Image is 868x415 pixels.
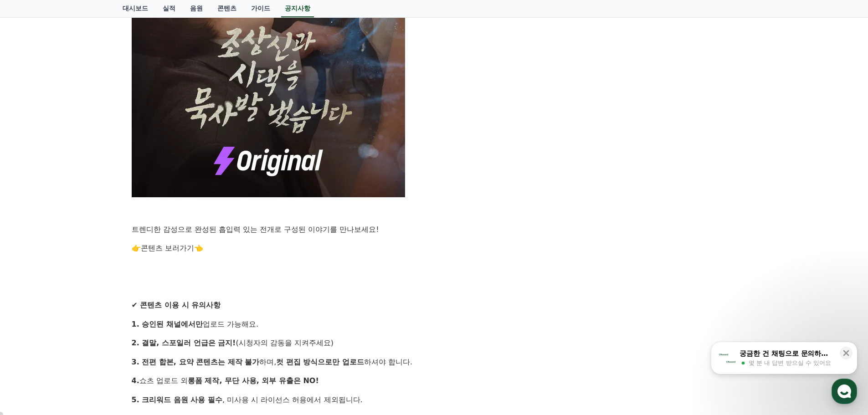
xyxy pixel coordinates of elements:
[132,242,737,254] p: 👉 👈
[141,244,194,252] a: 콘텐츠 보러가기
[132,338,236,347] strong: 2. 결말, 스포일러 언급은 금지!
[276,358,364,366] strong: 컷 편집 방식으로만 업로드
[60,289,118,312] a: 대화
[132,301,221,309] strong: ✔ 콘텐츠 이용 시 유의사항
[132,395,223,404] strong: 5. 크리워드 음원 사용 필수
[132,320,203,328] strong: 1. 승인된 채널에서만
[83,303,94,310] span: 대화
[188,376,319,385] strong: 롱폼 제작, 무단 사용, 외부 유출은 NO!
[132,356,737,368] p: 하며, 하셔야 합니다.
[132,375,737,387] p: 쇼츠 업로드 외
[132,224,737,236] p: 트렌디한 감성으로 완성된 흡입력 있는 전개로 구성된 이야기를 만나보세요!
[118,289,175,312] a: 설정
[132,337,737,349] p: (시청자의 감동을 지켜주세요)
[3,289,60,312] a: 홈
[132,376,139,385] strong: 4.
[141,302,152,310] span: 설정
[29,302,34,310] span: 홈
[132,394,737,406] p: , 미사용 시 라이선스 허용에서 제외됩니다.
[132,318,737,330] p: 업로드 가능해요.
[132,358,260,366] strong: 3. 전편 합본, 요약 콘텐츠는 제작 불가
